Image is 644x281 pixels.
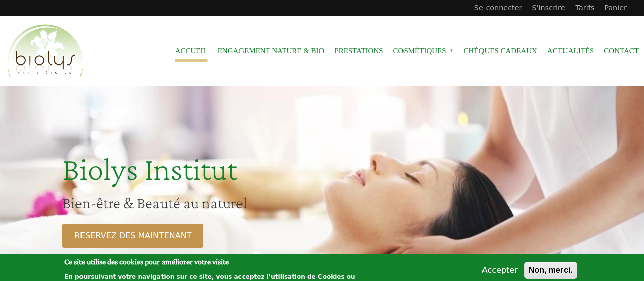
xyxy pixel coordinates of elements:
[62,193,398,212] h2: Bien-être & Beauté au naturel
[62,151,237,187] span: Biolys Institut
[64,256,373,267] h2: Ce site utilise des cookies pour améliorer votre visite
[218,40,325,62] a: Engagement Nature & Bio
[478,264,522,276] button: Accepter
[604,40,639,62] a: Contact
[62,224,203,248] a: RESERVEZ DES MAINTENANT
[450,49,454,53] span: »
[5,23,86,80] img: Accueil
[393,40,454,62] span: Cosmétiques
[464,40,537,62] a: Chèques cadeaux
[547,40,594,62] a: Actualités
[175,40,208,62] a: Accueil
[524,262,577,279] button: Non, merci.
[334,40,383,62] a: Prestations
